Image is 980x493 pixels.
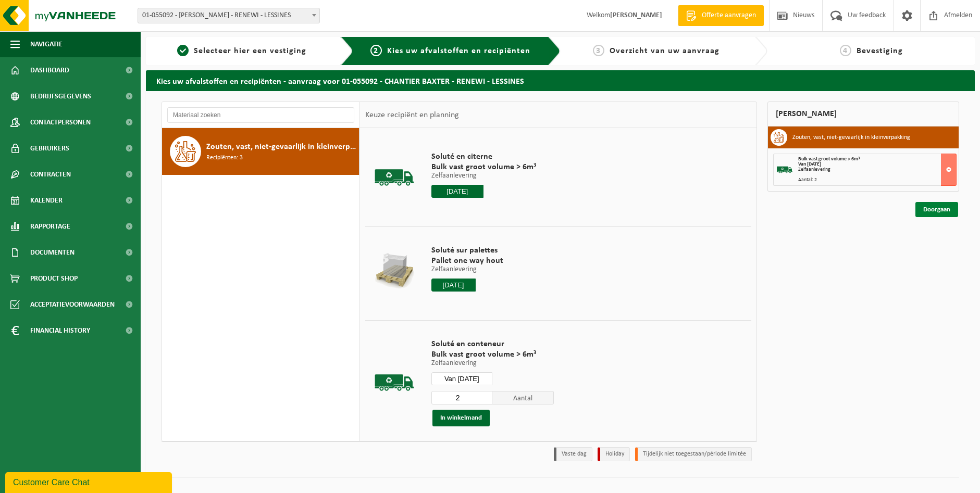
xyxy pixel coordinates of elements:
span: Bedrijfsgegevens [30,83,91,109]
span: 4 [840,45,851,56]
span: Bulk vast groot volume > 6m³ [431,349,554,360]
div: Zelfaanlevering [798,167,956,172]
span: Kalender [30,187,63,213]
strong: Van [DATE] [798,161,821,167]
span: Bulk vast groot volume > 6m³ [798,156,860,162]
span: Kies uw afvalstoffen en recipiënten [387,47,530,55]
span: Soluté en conteneur [431,339,554,349]
span: Aantal [492,391,554,404]
li: Holiday [598,447,630,461]
h3: Zouten, vast, niet-gevaarlijk in kleinverpakking [792,129,910,146]
li: Tijdelijk niet toegestaan/période limitée [635,447,752,461]
input: Materiaal zoeken [167,107,354,123]
span: Selecteer hier een vestiging [194,47,306,55]
span: 01-055092 - CHANTIER BAXTER - RENEWI - LESSINES [138,8,319,23]
span: Dashboard [30,57,69,83]
span: 2 [370,45,382,56]
p: Zelfaanlevering [431,266,520,273]
span: Product Shop [30,266,78,292]
div: Keuze recipiënt en planning [360,102,464,128]
a: 1Selecteer hier een vestiging [151,45,332,57]
div: Aantal: 2 [798,178,956,183]
span: Soluté sur palettes [431,245,520,256]
a: Doorgaan [915,202,958,217]
span: 1 [177,45,189,56]
li: Vaste dag [554,447,592,461]
span: Financial History [30,318,90,344]
iframe: chat widget [5,470,174,493]
span: Zouten, vast, niet-gevaarlijk in kleinverpakking [206,141,356,153]
span: Bevestiging [857,47,903,55]
span: Pallet one way hout [431,256,520,266]
span: Navigatie [30,31,63,57]
span: 3 [593,45,604,56]
h2: Kies uw afvalstoffen en recipiënten - aanvraag voor 01-055092 - CHANTIER BAXTER - RENEWI - LESSINES [146,70,975,91]
span: 01-055092 - CHANTIER BAXTER - RENEWI - LESSINES [138,8,320,23]
span: Gebruikers [30,135,69,161]
span: Soluté en citerne [431,151,536,162]
button: Zouten, vast, niet-gevaarlijk in kleinverpakking Recipiënten: 3 [162,128,359,175]
span: Bulk vast groot volume > 6m³ [431,162,536,172]
span: Acceptatievoorwaarden [30,292,115,318]
p: Zelfaanlevering [431,172,536,180]
span: Contracten [30,161,71,187]
span: Documenten [30,239,75,266]
a: Offerte aanvragen [678,5,764,26]
span: Overzicht van uw aanvraag [610,47,720,55]
span: Contactpersonen [30,109,91,135]
p: Zelfaanlevering [431,360,554,367]
div: [PERSON_NAME] [767,102,959,127]
span: Rapportage [30,213,70,239]
strong: [PERSON_NAME] [610,11,662,19]
input: Selecteer datum [431,372,493,385]
span: Recipiënten: 3 [206,153,243,163]
input: Selecteer datum [431,279,476,292]
input: Selecteer datum [431,185,484,198]
span: Offerte aanvragen [699,10,759,21]
button: In winkelmand [432,410,490,426]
